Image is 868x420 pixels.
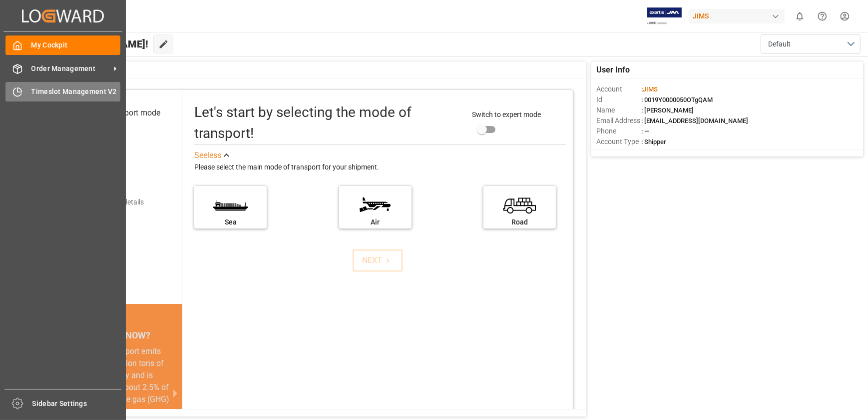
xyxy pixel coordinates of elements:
span: JIMS [643,85,658,93]
span: Switch to expert mode [472,110,541,118]
div: Road [488,217,551,227]
div: NEXT [363,254,393,266]
img: Exertis%20JAM%20-%20Email%20Logo.jpg_1722504956.jpg [647,7,682,25]
a: My Cockpit [5,35,120,55]
span: Name [596,105,641,115]
span: : 0019Y0000050OTgQAM [641,96,713,103]
div: Air [344,217,407,227]
span: Email Address [596,115,641,126]
div: Select transport mode [83,107,160,119]
span: Account Type [596,136,641,147]
span: Default [768,39,791,49]
span: Order Management [31,63,110,74]
div: Let's start by selecting the mode of transport! [194,102,462,144]
button: open menu [761,34,861,53]
div: Please select the main mode of transport for your shipment. [194,161,566,173]
div: See less [194,149,221,161]
span: Phone [596,126,641,136]
span: : Shipper [641,138,666,145]
span: : [641,85,658,93]
button: show 0 new notifications [789,5,811,27]
span: Timeslot Management V2 [31,86,121,97]
span: Account [596,84,641,94]
div: JIMS [689,9,785,23]
a: Timeslot Management V2 [5,82,120,101]
span: Id [596,94,641,105]
button: NEXT [353,249,403,271]
span: : — [641,127,649,135]
span: : [EMAIL_ADDRESS][DOMAIN_NAME] [641,117,748,124]
button: Help Center [811,5,834,27]
span: Sidebar Settings [32,398,122,409]
div: Sea [199,217,262,227]
span: My Cockpit [31,40,121,50]
span: User Info [596,64,630,76]
span: : [PERSON_NAME] [641,106,694,114]
button: JIMS [689,6,789,25]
